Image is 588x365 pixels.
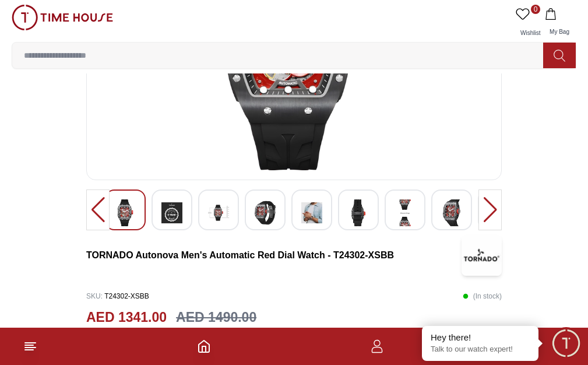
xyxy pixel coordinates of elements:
img: Tornado Men's Automatic Navy Blue Dial Dial Watch - T24302-XSNN [348,199,369,226]
img: Tornado Men's Automatic Navy Blue Dial Dial Watch - T24302-XSNN [395,199,416,226]
p: Talk to our watch expert! [431,345,530,355]
img: Tornado Men's Automatic Navy Blue Dial Dial Watch - T24302-XSNN [161,199,182,226]
div: Chat Widget [550,327,582,359]
a: 0Wishlist [513,5,543,42]
h2: AED 1341.00 [86,307,167,328]
span: My Bag [545,29,574,35]
h3: AED 1490.00 [176,307,256,328]
div: Hey there! [431,332,530,343]
a: Home [197,339,211,353]
span: Wishlist [516,30,545,36]
img: Tornado Men's Automatic Navy Blue Dial Dial Watch - T24302-XSNN [208,199,229,226]
img: Tornado Men's Automatic Navy Blue Dial Dial Watch - T24302-XSNN [255,199,276,226]
span: SKU : [86,292,103,300]
img: Tornado Men's Automatic Navy Blue Dial Dial Watch - T24302-XSNN [441,199,462,226]
button: My Bag [543,5,576,42]
span: 0 [531,5,540,14]
p: ( In stock ) [463,287,502,305]
img: TORNADO Autonova Men's Automatic Red Dial Watch - T24302-XSBB [462,235,502,276]
img: ... [12,5,113,30]
img: Tornado Men's Automatic Navy Blue Dial Dial Watch - T24302-XSNN [301,199,322,226]
img: Tornado Men's Automatic Navy Blue Dial Dial Watch - T24302-XSNN [115,199,136,226]
h3: TORNADO Autonova Men's Automatic Red Dial Watch - T24302-XSBB [86,248,462,262]
p: T24302-XSBB [86,287,149,305]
